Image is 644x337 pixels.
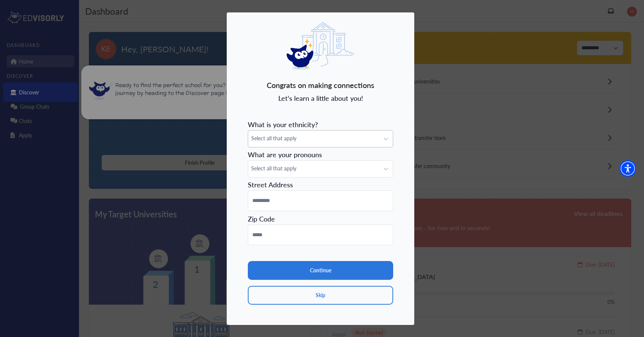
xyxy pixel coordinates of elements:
[287,22,354,70] img: eddy logo
[278,94,363,103] span: Let's learn a little about you!
[248,261,393,280] button: Continue
[267,79,374,91] span: Congrats on making connections
[248,120,318,129] span: What is your ethnicity?
[251,134,376,142] span: Select all that apply
[248,180,293,189] span: Street Address
[251,164,376,172] span: Select all that apply
[248,214,275,223] span: Zip Code
[248,150,322,159] span: What are your pronouns
[248,286,393,305] button: Skip
[620,160,636,177] div: Accessibility Menu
